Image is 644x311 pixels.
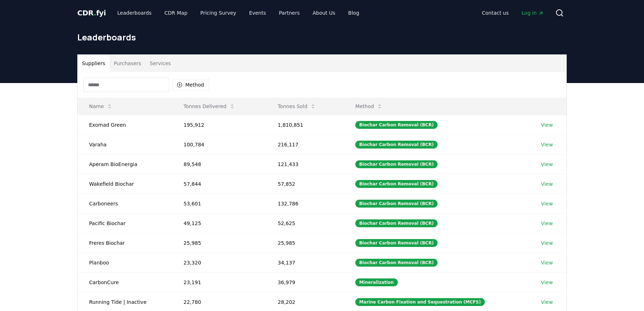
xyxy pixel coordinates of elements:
[266,233,344,253] td: 25,985
[78,213,172,233] td: Pacific Biochar
[78,253,172,272] td: Planboo
[172,135,266,154] td: 100,784
[172,272,266,292] td: 23,191
[541,279,553,286] a: View
[476,6,550,19] nav: Main
[78,272,172,292] td: CarbonCure
[541,180,553,188] a: View
[172,115,266,135] td: 195,912
[355,298,485,306] div: Marine Carbon Fixation and Sequestration (MCFS)
[355,180,438,188] div: Biochar Carbon Removal (BCR)
[266,115,344,135] td: 1,810,851
[266,154,344,174] td: 121,433
[78,55,109,72] button: Suppliers
[172,174,266,194] td: 57,844
[522,9,544,16] span: Log in
[78,135,172,154] td: Varaha
[541,220,553,227] a: View
[77,31,567,43] h1: Leaderboards
[77,8,106,18] a: CDR.fyi
[78,154,172,174] td: Aperam BioEnergia
[172,194,266,213] td: 53,601
[307,6,341,19] a: About Us
[178,99,241,113] button: Tonnes Delivered
[266,213,344,233] td: 52,625
[476,6,514,19] a: Contact us
[172,253,266,272] td: 23,320
[355,239,438,247] div: Biochar Carbon Removal (BCR)
[78,174,172,194] td: Wakefield Biochar
[94,9,96,17] span: .
[195,6,242,19] a: Pricing Survey
[273,6,306,19] a: Partners
[355,121,438,129] div: Biochar Carbon Removal (BCR)
[355,141,438,149] div: Biochar Carbon Removal (BCR)
[172,233,266,253] td: 25,985
[78,194,172,213] td: Carboneers
[355,160,438,168] div: Biochar Carbon Removal (BCR)
[541,239,553,247] a: View
[541,161,553,168] a: View
[172,79,209,91] button: Method
[272,99,322,113] button: Tonnes Sold
[541,121,553,128] a: View
[541,298,553,306] a: View
[77,9,106,17] span: CDR fyi
[355,259,438,267] div: Biochar Carbon Removal (BCR)
[355,200,438,208] div: Biochar Carbon Removal (BCR)
[243,6,272,19] a: Events
[541,200,553,207] a: View
[109,55,146,72] button: Purchasers
[266,272,344,292] td: 36,979
[355,219,438,227] div: Biochar Carbon Removal (BCR)
[541,259,553,266] a: View
[266,174,344,194] td: 57,852
[112,6,157,19] a: Leaderboards
[78,115,172,135] td: Exomad Green
[112,6,365,19] nav: Main
[172,154,266,174] td: 89,548
[83,99,118,113] button: Name
[172,213,266,233] td: 49,125
[350,99,389,113] button: Method
[159,6,193,19] a: CDR Map
[266,194,344,213] td: 132,786
[541,141,553,148] a: View
[266,135,344,154] td: 216,117
[342,6,365,19] a: Blog
[146,55,175,72] button: Services
[355,278,398,286] div: Mineralization
[266,253,344,272] td: 34,137
[78,233,172,253] td: Freres Biochar
[516,6,550,19] a: Log in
